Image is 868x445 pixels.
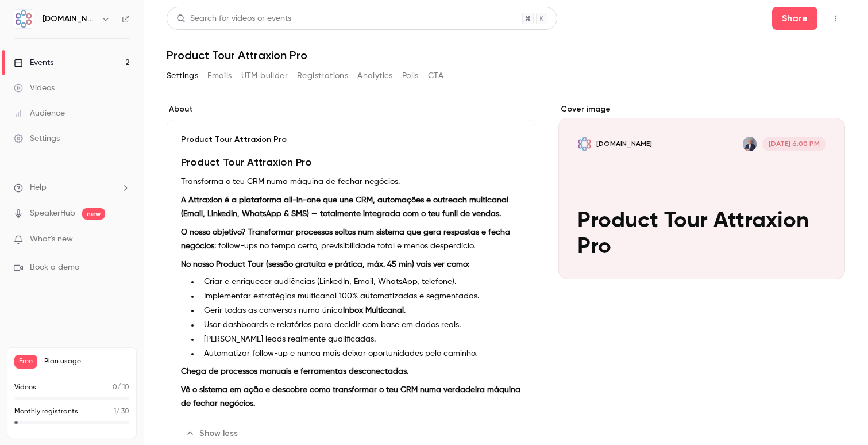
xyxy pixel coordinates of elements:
p: Product Tour Attraxion Pro [181,134,521,145]
label: Cover image [558,103,845,115]
img: AMT.Group [14,10,33,28]
li: Gerir todas as conversas numa única . [199,305,521,317]
strong: Chega de processos manuais e ferramentas desconectadas. [181,367,408,375]
p: / 10 [113,382,129,393]
p: / 30 [114,406,129,417]
button: Registrations [297,67,348,85]
li: help-dropdown-opener [14,182,130,194]
li: Automatizar follow-up e nunca mais deixar oportunidades pelo caminho. [199,348,521,360]
li: Implementar estratégias multicanal 100% automatizadas e segmentadas. [199,290,521,302]
strong: Vê o sistema em ação e descobre como transformar o teu CRM numa verdadeira máquina de fechar negó... [181,386,520,408]
a: SpeakerHub [30,208,75,220]
div: Events [14,57,53,68]
li: Usar dashboards e relatórios para decidir com base em dados reais. [199,319,521,331]
span: Book a demo [30,262,79,274]
label: About [167,103,535,115]
p: Transforma o teu CRM numa máquina de fechar negócios. [181,175,521,189]
p: : follow-ups no tempo certo, previsibilidade total e menos desperdício. [181,225,521,253]
span: 0 [113,384,117,391]
strong: Inbox Multicanal [343,306,404,314]
button: Analytics [357,67,393,85]
button: Emails [207,67,232,85]
section: Cover image [558,103,845,279]
span: What's new [30,233,73,245]
p: Monthly registrants [14,406,78,417]
button: CTA [428,67,443,85]
button: UTM builder [241,67,288,85]
h1: Product Tour Attraxion Pro [167,48,845,62]
button: Share [772,7,817,30]
span: new [82,208,105,220]
div: Videos [14,82,55,94]
li: Criar e enriquecer audiências (LinkedIn, Email, WhatsApp, telefone). [199,276,521,288]
iframe: Noticeable Trigger [116,235,130,245]
strong: Product Tour Attraxion Pro [181,156,312,168]
button: Settings [167,67,198,85]
span: Help [30,182,47,194]
span: Plan usage [44,357,129,366]
strong: O nosso objetivo? Transformar processos soltos num sistema que gera respostas e fecha negócios [181,228,510,250]
span: Free [14,355,37,369]
strong: A Attraxion é a plataforma all-in-one que une CRM, automações e outreach multicanal (Email, Linke... [181,196,508,218]
div: Settings [14,133,60,144]
button: Show less [181,424,245,443]
div: Audience [14,108,65,119]
h6: [DOMAIN_NAME] [43,13,97,25]
span: 1 [114,408,116,415]
li: [PERSON_NAME] leads realmente qualificadas. [199,333,521,346]
div: Search for videos or events [176,13,291,25]
button: Polls [402,67,419,85]
p: Videos [14,382,36,393]
strong: No nosso Product Tour (sessão gratuita e prática, máx. 45 min) vais ver como: [181,260,469,268]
